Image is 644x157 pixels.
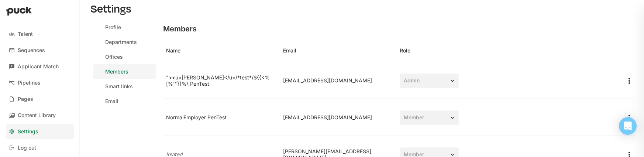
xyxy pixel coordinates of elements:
[6,27,74,41] a: Talent
[93,79,156,94] a: Smart links
[625,76,634,85] button: More options
[6,108,74,123] a: Content Library
[93,35,156,50] a: Departments
[93,50,156,64] a: Offices
[93,94,156,109] a: Email
[280,45,397,57] div: Email
[18,64,59,70] div: Applicant Match
[18,96,33,102] div: Pages
[280,75,397,87] div: [EMAIL_ADDRESS][DOMAIN_NAME]
[163,45,280,57] div: Name
[105,54,123,60] div: Offices
[105,39,137,45] div: Departments
[105,83,133,90] div: Smart links
[6,75,74,90] a: Pipelines
[6,59,74,74] a: Applicant Match
[625,113,634,122] button: More options
[397,45,624,57] div: Role
[105,24,121,31] div: Profile
[6,43,74,58] a: Sequences
[163,112,280,124] div: NormalEmployer PenTest
[105,98,118,105] div: Email
[93,20,156,35] a: Profile
[163,20,197,38] div: Members
[105,69,128,75] div: Members
[18,31,33,37] div: Talent
[18,47,45,54] div: Sequences
[163,72,280,90] div: "><u>[PERSON_NAME]</u>/*test*/${{<%[%'"}}%\ PenTest
[280,112,397,124] div: [EMAIL_ADDRESS][DOMAIN_NAME]
[619,117,637,135] div: Open Intercom Messenger
[18,129,38,135] div: Settings
[6,92,74,106] a: Pages
[18,112,56,119] div: Content Library
[93,64,156,79] a: Members
[18,145,36,151] div: Log out
[18,80,41,86] div: Pipelines
[6,124,74,139] a: Settings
